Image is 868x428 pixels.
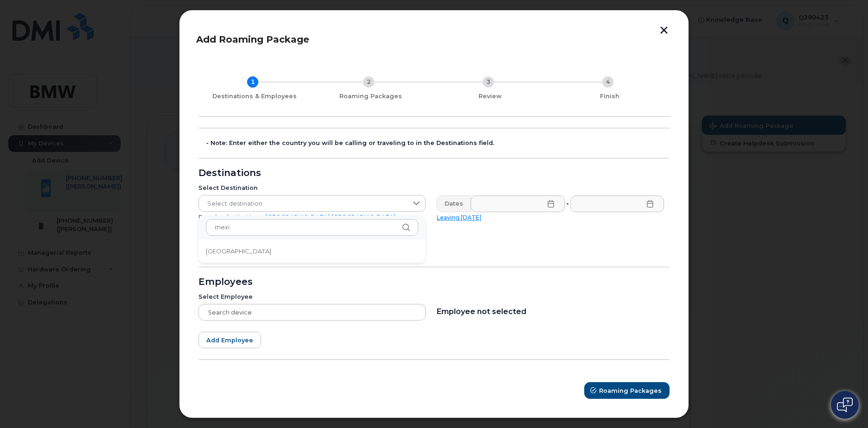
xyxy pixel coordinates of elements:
div: Select Destination [198,184,426,192]
input: Please fill out this field [471,195,565,212]
div: - Note: Enter either the country you will be calling or traveling to in the Destinations field. [206,139,670,147]
div: Review [434,93,546,100]
a: [GEOGRAPHIC_DATA] [332,214,396,220]
span: Popular destinations: [198,214,264,220]
div: Roaming Packages [314,93,427,100]
a: Leaving [DATE] [437,214,481,221]
span: Add employee [206,336,253,345]
div: 4 [602,76,613,88]
div: Employees [198,278,670,286]
div: 2 [363,76,374,88]
span: Roaming Packages [599,386,662,395]
div: Destinations [198,170,670,177]
span: Select destination [199,195,408,212]
div: Select Employee [198,293,426,301]
button: Add employee [198,332,261,348]
ul: Option List [198,239,426,263]
div: Finish [554,93,666,100]
div: Employee not selected [437,304,664,315]
span: Add Roaming Package [196,34,309,45]
div: 3 [483,76,494,88]
span: [GEOGRAPHIC_DATA] [206,247,271,256]
button: Roaming Packages [584,382,670,399]
div: - [564,195,571,212]
a: [GEOGRAPHIC_DATA] [266,214,330,220]
img: Open chat [837,397,853,412]
li: Mexico [198,243,426,259]
input: Please fill out this field [570,195,664,212]
input: Search device [198,304,426,321]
